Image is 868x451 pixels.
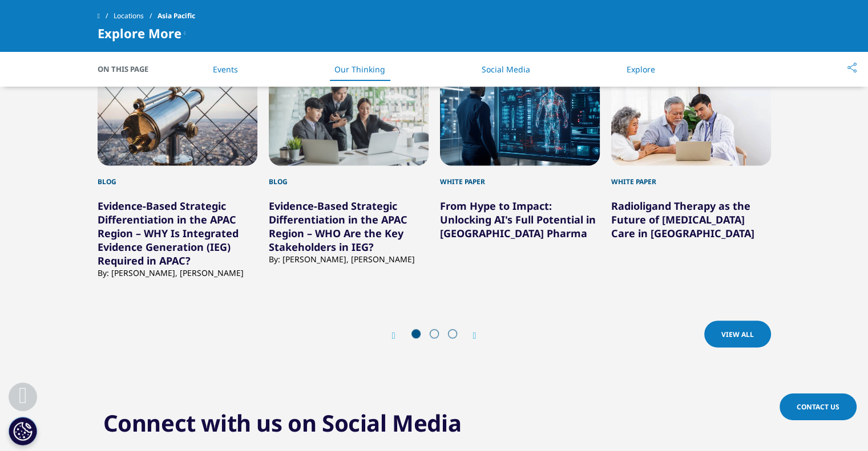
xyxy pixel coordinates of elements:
span: Explore More [98,26,181,40]
div: 2 / 12 [269,62,429,278]
span: Contact Us [797,402,839,412]
div: Next slide [462,330,477,340]
a: View all [704,320,771,347]
span: On This Page [98,63,160,75]
div: By: [PERSON_NAME], [PERSON_NAME] [269,253,429,264]
div: 1 / 12 [98,62,257,278]
a: From Hype to Impact: Unlocking AI's Full Potential in [GEOGRAPHIC_DATA] Pharma [440,198,596,239]
h3: Connect with us on Social Media [103,409,462,437]
a: Our Thinking [334,64,385,75]
div: By: [PERSON_NAME], [PERSON_NAME] [98,267,257,278]
a: Social Media [482,64,530,75]
button: Cài đặt cookie [9,417,37,445]
div: Previous slide [392,330,407,340]
div: 4 / 12 [611,62,771,278]
a: Events [213,64,238,75]
a: Contact Us [780,393,857,420]
a: Evidence-Based Strategic Differentiation in the APAC Region – WHO Are the Key Stakeholders in IEG? [269,198,407,253]
div: White Paper [611,165,771,187]
span: View all [721,329,754,339]
div: White Paper [440,165,600,187]
a: Radioligand Therapy as the Future of [MEDICAL_DATA] Care in [GEOGRAPHIC_DATA] [611,198,754,239]
div: Blog [98,165,257,187]
a: Evidence-Based Strategic Differentiation in the APAC Region – WHY Is Integrated Evidence Generati... [98,198,239,267]
div: 3 / 12 [440,62,600,278]
div: Blog [269,165,429,187]
a: Locations [114,6,158,26]
a: Explore [627,64,655,75]
span: Asia Pacific [158,6,195,26]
